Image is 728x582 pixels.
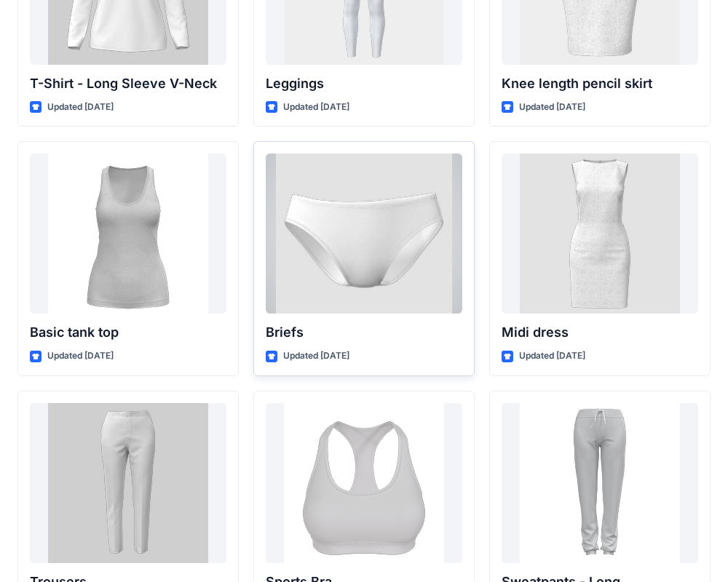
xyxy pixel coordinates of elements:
[266,403,462,563] a: Sports Bra
[266,154,462,314] a: Briefs
[502,322,698,343] p: Midi dress
[519,348,585,364] p: Updated [DATE]
[283,348,349,364] p: Updated [DATE]
[502,154,698,314] a: Midi dress
[30,322,226,343] p: Basic tank top
[266,322,462,343] p: Briefs
[519,100,585,115] p: Updated [DATE]
[266,73,462,94] p: Leggings
[30,154,226,314] a: Basic tank top
[283,100,349,115] p: Updated [DATE]
[30,403,226,563] a: Trousers
[47,348,114,364] p: Updated [DATE]
[502,403,698,563] a: Sweatpants - Long
[47,100,114,115] p: Updated [DATE]
[30,73,226,94] p: T-Shirt - Long Sleeve V-Neck
[502,73,698,94] p: Knee length pencil skirt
